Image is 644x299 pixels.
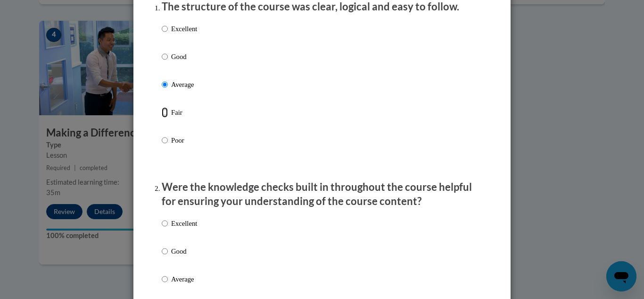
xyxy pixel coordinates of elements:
input: Average [162,79,168,90]
p: Average [171,274,197,284]
input: Fair [162,107,168,118]
input: Good [162,246,168,256]
input: Average [162,274,168,284]
input: Excellent [162,24,168,34]
p: Excellent [171,218,197,229]
p: Fair [171,107,197,118]
input: Good [162,51,168,62]
p: Excellent [171,24,197,34]
p: Average [171,79,197,90]
p: Were the knowledge checks built in throughout the course helpful for ensuring your understanding ... [162,180,482,209]
input: Excellent [162,218,168,229]
p: Poor [171,135,197,145]
input: Poor [162,135,168,145]
p: Good [171,51,197,62]
p: Good [171,246,197,256]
